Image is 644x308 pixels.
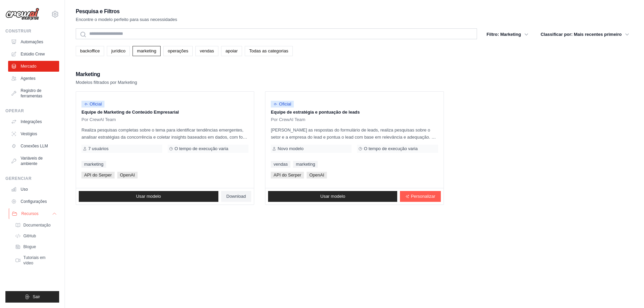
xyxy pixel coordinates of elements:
[81,127,248,183] font: Realiza pesquisas completas sobre o tema para identificar tendências emergentes, analisar estraté...
[195,46,218,56] a: vendas
[8,85,59,101] a: Registro de ferramentas
[293,161,318,168] a: marketing
[79,191,218,202] a: Usar modelo
[364,146,418,151] font: O tempo de execução varia
[120,172,135,177] font: OpenAI
[278,146,304,151] font: Novo modelo
[411,194,435,199] font: Personalizar
[81,161,106,168] a: marketing
[5,8,39,21] img: Logotipo
[271,161,290,168] a: vendas
[5,29,31,33] font: Construir
[249,48,288,53] font: Todas as categorias
[21,64,37,69] font: Mercado
[84,172,112,177] font: API do Serper
[133,46,161,56] a: marketing
[536,28,633,41] button: Classificar por: Mais recentes primeiro
[8,128,59,139] a: Vestígios
[5,291,59,303] button: Sair
[482,28,532,41] button: Filtro: Marketing
[23,234,36,238] font: GitHub
[21,187,28,192] font: Uso
[21,156,43,166] font: Variáveis ​​de ambiente
[21,40,43,44] font: Automações
[163,46,193,56] a: operações
[221,191,252,202] a: Download
[21,52,45,56] font: Estúdio Crew
[21,144,48,148] font: Conexões LLM
[21,211,39,216] font: Recursos
[76,80,137,85] font: Modelos filtrados por Marketing
[245,46,293,56] a: Todas as categorias
[279,101,291,106] font: Oficial
[268,191,397,202] a: Usar modelo
[5,109,24,113] font: Operar
[271,117,305,122] font: Por CrewAI Team
[8,116,59,127] a: Integrações
[200,48,214,53] font: vendas
[90,101,102,106] font: Oficial
[12,242,59,252] a: Blogue
[168,48,188,53] font: operações
[225,48,238,53] font: apoiar
[107,46,130,56] a: jurídico
[81,117,116,122] font: Por CrewAI Team
[88,146,109,151] font: 7 usuários
[23,255,46,265] font: Tutoriais em vídeo
[23,244,36,249] font: Blogue
[12,253,59,268] a: Tutoriais em vídeo
[21,88,42,98] font: Registro de ferramentas
[273,162,288,167] font: vendas
[111,48,125,53] font: jurídico
[84,162,103,167] font: marketing
[21,132,37,136] font: Vestígios
[12,231,59,241] a: GitHub
[271,110,360,115] font: Equipe de estratégia e pontuação de leads
[8,153,59,169] a: Variáveis ​​de ambiente
[296,162,315,167] font: marketing
[76,46,104,56] a: backoffice
[21,119,42,124] font: Integrações
[8,141,59,151] a: Conexões LLM
[21,76,35,81] font: Agentes
[320,194,345,199] font: Usar modelo
[76,17,177,22] font: Encontre o modelo perfeito para suas necessidades
[21,199,47,204] font: Configurações
[221,46,242,56] a: apoiar
[309,172,324,177] font: OpenAI
[541,32,622,37] font: Classificar por: Mais recentes primeiro
[137,48,156,53] font: marketing
[81,110,179,115] font: Equipe de Marketing de Conteúdo Empresarial
[226,194,246,199] font: Download
[174,146,228,151] font: O tempo de execução varia
[9,208,60,219] button: Recursos
[8,73,59,84] a: Agentes
[80,48,100,53] font: backoffice
[76,71,100,77] font: Marketing
[400,191,440,202] a: Personalizar
[33,294,40,299] font: Sair
[486,32,521,37] font: Filtro: Marketing
[5,176,31,181] font: Gerenciar
[273,172,301,177] font: API do Serper
[8,49,59,60] a: Estúdio Crew
[12,220,59,230] a: Documentação
[8,61,59,72] a: Mercado
[23,223,51,228] font: Documentação
[136,194,161,199] font: Usar modelo
[8,184,59,195] a: Uso
[8,37,59,47] a: Automações
[8,196,59,207] a: Configurações
[76,8,120,14] font: Pesquisa e Filtros
[271,127,437,161] font: [PERSON_NAME] as respostas do formulário de leads, realiza pesquisas sobre o setor e a empresa do...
